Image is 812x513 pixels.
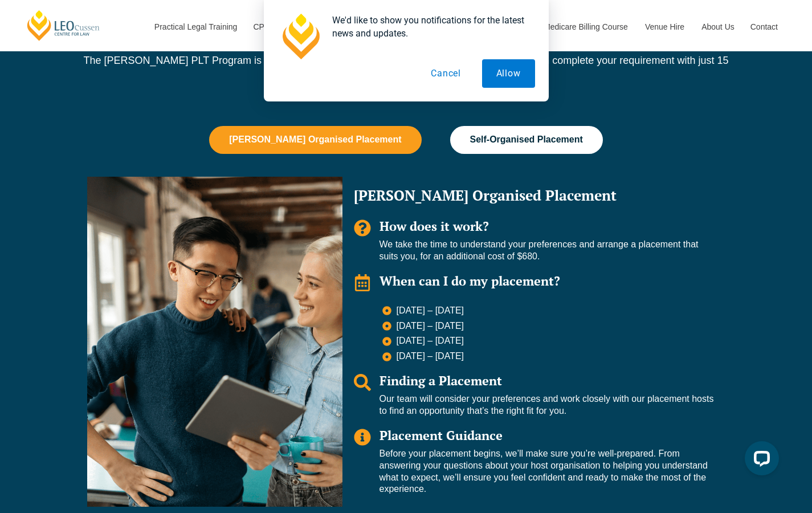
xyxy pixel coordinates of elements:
[380,448,714,495] p: Before your placement begins, we’ll make sure you’re well-prepared. From answering your questions...
[278,14,323,59] img: notification icon
[394,351,464,363] span: [DATE] – [DATE]
[394,305,464,317] span: [DATE] – [DATE]
[394,335,464,347] span: [DATE] – [DATE]
[394,320,464,332] span: [DATE] – [DATE]
[417,59,475,88] button: Cancel
[380,218,489,234] span: How does it work?
[354,188,714,202] h2: [PERSON_NAME] Organised Placement
[482,59,535,88] button: Allow
[323,14,535,40] div: We'd like to show you notifications for the latest news and updates.
[81,126,731,512] div: Tabs. Open items with Enter or Space, close with Escape and navigate using the Arrow keys.
[470,135,583,145] span: Self-Organised Placement
[380,239,714,263] p: We take the time to understand your preferences and arrange a placement that suits you, for an ad...
[229,135,401,145] span: [PERSON_NAME] Organised Placement
[380,372,502,389] span: Finding a Placement
[380,393,714,417] p: Our team will consider your preferences and work closely with our placement hosts to find an oppo...
[380,427,503,443] span: Placement Guidance
[380,272,560,289] span: When can I do my placement?
[736,437,784,484] iframe: LiveChat chat widget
